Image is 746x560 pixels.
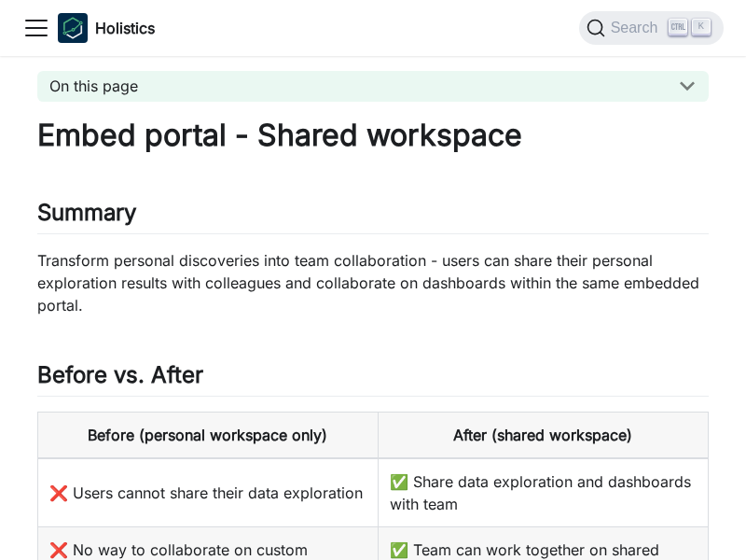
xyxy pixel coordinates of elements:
[579,11,724,45] button: Search (Ctrl+K)
[95,17,155,39] b: Holistics
[37,249,709,316] p: Transform personal discoveries into team collaboration - users can share their personal explorati...
[22,14,50,42] button: Toggle navigation bar
[38,413,379,459] th: Before (personal workspace only)
[378,413,708,459] th: After (shared workspace)
[37,117,709,154] h1: Embed portal - Shared workspace
[605,20,670,36] span: Search
[38,458,379,527] td: ❌ Users cannot share their data exploration
[37,361,709,397] h2: Before vs. After
[58,13,88,43] img: Holistics
[37,199,709,234] h2: Summary
[692,19,711,35] kbd: K
[37,71,709,102] button: On this page
[58,13,155,43] a: HolisticsHolistics
[378,458,708,527] td: ✅ Share data exploration and dashboards with team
